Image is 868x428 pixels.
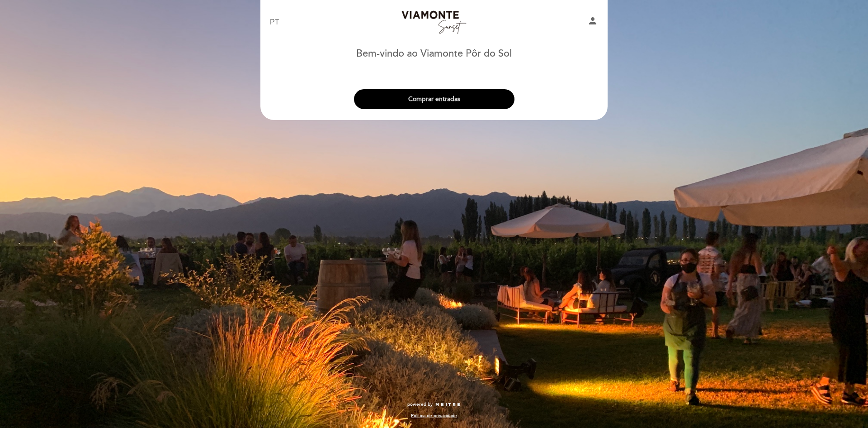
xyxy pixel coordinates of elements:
i: person [587,15,598,26]
img: MEITRE [435,403,461,407]
button: Comprar entradas [354,89,514,109]
a: Bodega Viamonte Sunset [377,10,491,35]
h1: Bem-vindo ao Viamonte Pôr do Sol [356,48,512,59]
a: powered by [407,401,461,408]
span: powered by [407,401,433,408]
a: Política de privacidade [411,413,457,419]
button: person [587,15,598,29]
